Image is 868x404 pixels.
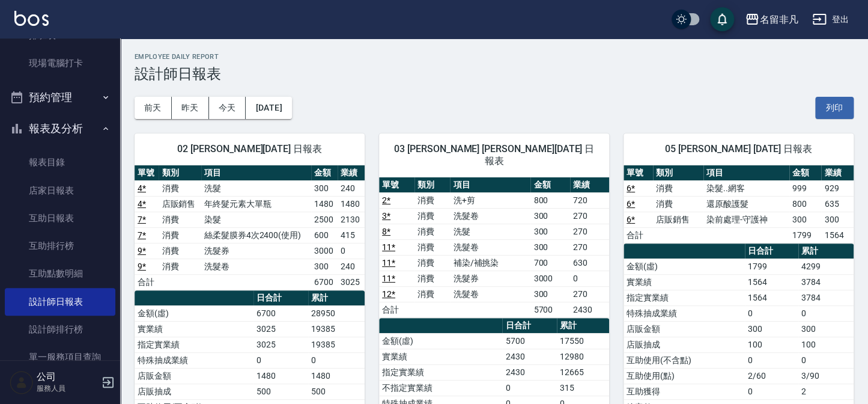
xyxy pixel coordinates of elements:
th: 金額 [530,177,569,193]
td: 消費 [653,196,703,212]
td: 年終髮元素大單瓶 [201,196,311,212]
td: 消費 [159,212,201,227]
th: 金額 [311,165,338,181]
td: 4299 [798,259,854,274]
table: a dense table [624,165,854,243]
button: 列印 [815,97,854,119]
td: 929 [821,180,854,196]
td: 實業績 [135,321,253,337]
td: 1480 [338,196,365,212]
td: 洗+剪 [450,192,530,208]
div: 名留非凡 [759,12,798,27]
th: 單號 [624,165,653,181]
td: 5700 [502,333,557,349]
th: 類別 [653,165,703,181]
h2: Employee Daily Report [135,53,854,61]
td: 消費 [159,259,201,274]
td: 270 [570,224,609,239]
td: 12665 [557,364,609,380]
td: 500 [308,384,365,399]
td: 3784 [798,290,854,305]
td: 合計 [379,302,414,317]
td: 店販銷售 [653,212,703,227]
td: 互助使用(點) [624,368,745,384]
td: 0 [253,352,308,368]
a: 店家日報表 [5,177,115,204]
td: 染髮..網客 [703,180,789,196]
td: 金額(虛) [624,259,745,274]
td: 635 [821,196,854,212]
td: 270 [570,208,609,224]
a: 現場電腦打卡 [5,49,115,77]
td: 金額(虛) [379,333,502,349]
td: 染前處理-守護神 [703,212,789,227]
p: 服務人員 [37,383,98,394]
td: 315 [557,380,609,396]
td: 19385 [308,337,365,352]
th: 累計 [798,243,854,259]
td: 指定實業績 [135,337,253,352]
td: 28950 [308,305,365,321]
td: 洗髮卷 [201,259,311,274]
td: 800 [789,196,822,212]
td: 店販抽成 [135,384,253,399]
table: a dense table [379,177,609,318]
td: 店販銷售 [159,196,201,212]
td: 消費 [653,180,703,196]
td: 3784 [798,274,854,290]
td: 絲柔髮膜券4次2400(使用) [201,227,311,243]
td: 3000 [311,243,338,259]
th: 業績 [821,165,854,181]
td: 消費 [159,180,201,196]
td: 還原酸護髮 [703,196,789,212]
th: 日合計 [745,243,798,259]
td: 2430 [502,349,557,364]
td: 720 [570,192,609,208]
button: 名留非凡 [740,7,803,32]
td: 0 [308,352,365,368]
td: 500 [253,384,308,399]
td: 800 [530,192,569,208]
td: 1799 [789,227,822,243]
td: 3000 [530,271,569,286]
button: 前天 [135,97,172,119]
td: 消費 [414,239,450,255]
td: 1480 [311,196,338,212]
td: 金額(虛) [135,305,253,321]
td: 0 [798,305,854,321]
a: 設計師日報表 [5,288,115,316]
td: 6700 [253,305,308,321]
td: 指定實業績 [624,290,745,305]
td: 240 [338,259,365,274]
td: 6700 [311,274,338,290]
img: Person [10,370,34,394]
td: 2430 [502,364,557,380]
td: 3025 [253,337,308,352]
th: 業績 [570,177,609,193]
td: 互助獲得 [624,384,745,399]
td: 300 [789,212,822,227]
th: 日合計 [502,318,557,334]
td: 240 [338,180,365,196]
td: 270 [570,286,609,302]
td: 300 [745,321,798,337]
td: 300 [311,180,338,196]
td: 300 [821,212,854,227]
td: 2500 [311,212,338,227]
th: 金額 [789,165,822,181]
td: 270 [570,239,609,255]
td: 實業績 [624,274,745,290]
td: 洗髮 [450,224,530,239]
td: 0 [502,380,557,396]
button: save [710,7,734,31]
td: 特殊抽成業績 [135,352,253,368]
td: 3025 [253,321,308,337]
td: 300 [530,208,569,224]
td: 19385 [308,321,365,337]
td: 300 [311,259,338,274]
td: 消費 [414,255,450,271]
td: 染髮 [201,212,311,227]
img: Logo [14,11,49,26]
td: 消費 [414,271,450,286]
td: 洗髮卷 [450,286,530,302]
